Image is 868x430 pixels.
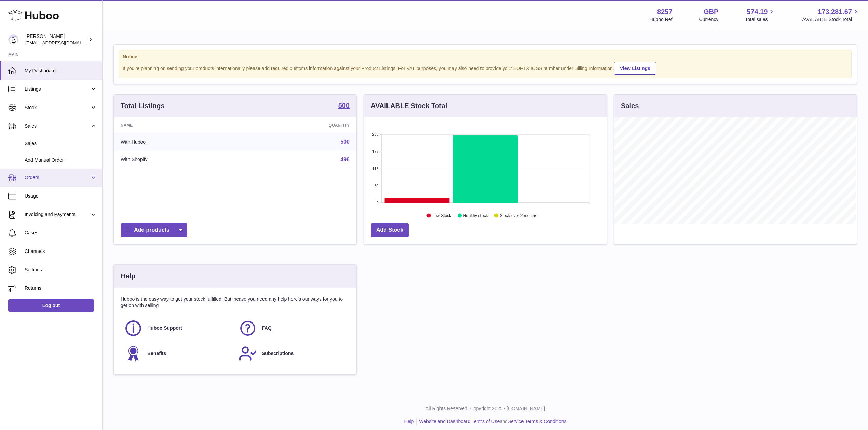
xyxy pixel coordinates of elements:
strong: 500 [338,102,350,109]
a: 496 [340,157,350,162]
a: Service Terms & Conditions [508,419,567,424]
a: Help [404,419,414,424]
span: [EMAIL_ADDRESS][DOMAIN_NAME] [25,40,100,45]
a: Add products [121,223,187,237]
text: Stock over 2 months [500,213,537,218]
th: Quantity [245,117,356,133]
h3: AVAILABLE Stock Total [371,101,447,111]
text: 118 [372,167,378,171]
text: Low Stock [432,213,451,218]
td: With Shopify [114,151,245,169]
span: Sales [25,140,97,147]
span: Benefits [147,350,166,357]
div: Huboo Ref [650,16,673,23]
li: and [417,418,566,425]
span: AVAILABLE Stock Total [802,16,860,23]
span: Add Manual Order [25,157,97,163]
span: Sales [25,123,90,129]
span: Invoicing and Payments [25,211,90,218]
span: 173,281.67 [818,7,852,16]
img: don@skinsgolf.com [8,34,18,45]
p: Huboo is the easy way to get your stock fulfilled. But incase you need any help here's our ways f... [121,296,350,309]
a: View Listings [614,62,656,75]
span: 574.19 [747,7,768,16]
strong: 8257 [657,7,673,16]
p: All Rights Reserved. Copyright 2025 - [DOMAIN_NAME] [108,405,863,412]
a: Huboo Support [124,319,232,338]
span: My Dashboard [25,68,97,74]
div: Currency [699,16,719,23]
span: Huboo Support [147,325,182,331]
span: Channels [25,248,97,255]
h3: Help [121,272,135,281]
span: Usage [25,193,97,199]
text: 59 [374,184,378,188]
div: [PERSON_NAME] [25,33,87,46]
a: 173,281.67 AVAILABLE Stock Total [802,7,860,23]
a: Log out [8,299,94,312]
a: 500 [338,102,350,110]
text: Healthy stock [463,213,488,218]
a: Add Stock [371,223,409,237]
strong: GBP [704,7,718,16]
a: Website and Dashboard Terms of Use [419,419,500,424]
h3: Total Listings [121,101,165,111]
span: Subscriptions [262,350,294,357]
span: Orders [25,174,90,181]
a: FAQ [239,319,346,338]
div: If you're planning on sending your products internationally please add required customs informati... [123,61,848,75]
th: Name [114,117,245,133]
text: 0 [376,201,378,205]
strong: Notice [123,54,848,60]
span: FAQ [262,325,272,331]
span: Cases [25,230,97,236]
span: Total sales [745,16,775,23]
h3: Sales [621,101,639,111]
a: 500 [340,139,350,145]
span: Returns [25,285,97,291]
a: 574.19 Total sales [745,7,775,23]
span: Settings [25,267,97,273]
a: Subscriptions [239,344,346,363]
text: 177 [372,149,378,154]
span: Stock [25,104,90,111]
span: Listings [25,86,90,92]
a: Benefits [124,344,232,363]
text: 236 [372,132,378,137]
td: With Huboo [114,133,245,151]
